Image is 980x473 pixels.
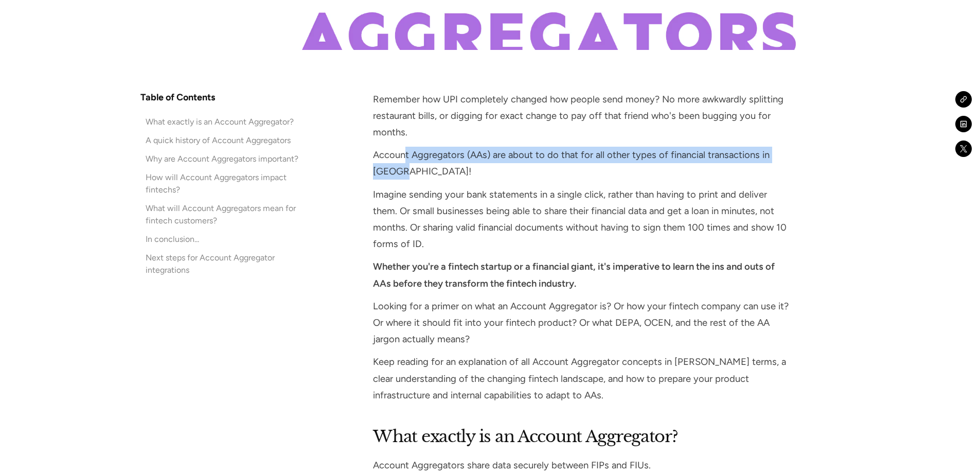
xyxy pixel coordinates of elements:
p: Remember how UPI completely changed how people send money? No more awkwardly splitting restaurant... [373,91,792,141]
p: Imagine sending your bank statements in a single click, rather than having to print and deliver t... [373,186,792,253]
p: Keep reading for an explanation of all Account Aggregator concepts in [PERSON_NAME] terms, a clea... [373,354,792,404]
a: Next steps for Account Aggregator integrations [140,252,303,276]
div: In conclusion... [146,233,199,246]
a: Why are Account Aggregators important? [140,153,303,165]
a: A quick history of Account Aggregators [140,134,303,147]
strong: Whether you're a fintech startup or a financial giant, it's imperative to learn the ins and outs ... [373,261,775,289]
h2: What exactly is an Account Aggregator? [373,424,792,449]
p: Looking for a primer on what an Account Aggregator is? Or how your fintech company can use it? Or... [373,298,792,348]
div: What exactly is an Account Aggregator? [146,116,294,128]
a: In conclusion... [140,233,303,246]
a: How will Account Aggregators impact fintechs? [140,171,303,196]
div: A quick history of Account Aggregators [146,134,291,147]
h4: Table of Contents [140,91,215,103]
div: Next steps for Account Aggregator integrations [146,252,303,276]
div: Why are Account Aggregators important? [146,153,298,165]
p: Account Aggregators (AAs) are about to do that for all other types of financial transactions in [... [373,147,792,180]
a: What will Account Aggregators mean for fintech customers? [140,202,303,227]
div: What will Account Aggregators mean for fintech customers? [146,202,303,227]
a: What exactly is an Account Aggregator? [140,116,303,128]
div: How will Account Aggregators impact fintechs? [146,171,303,196]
